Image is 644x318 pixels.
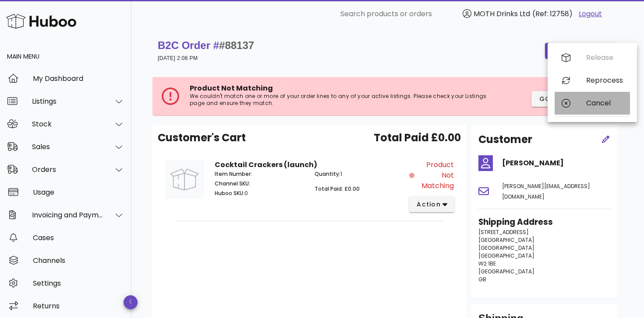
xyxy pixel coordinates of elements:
[374,130,461,146] span: Total Paid £0.00
[474,9,530,19] span: MOTH Drinks Ltd
[190,93,488,107] p: We couldn't match one or more of your order lines to any of your active listings. Please check yo...
[502,158,611,168] h4: [PERSON_NAME]
[416,200,441,209] span: action
[190,83,273,93] span: Product Not Matching
[33,279,124,287] div: Settings
[219,39,254,51] span: #88137
[165,160,204,199] img: Product Image
[32,143,103,151] div: Sales
[478,268,534,275] span: [GEOGRAPHIC_DATA]
[215,160,317,170] strong: Cocktail Crackers (launch)
[32,97,103,105] div: Listings
[33,234,124,242] div: Cases
[32,211,103,219] div: Invoicing and Payments
[586,76,623,84] div: Reprocess
[478,260,496,267] span: W2 1BE
[33,188,124,196] div: Usage
[532,9,573,19] span: (Ref: 12758)
[478,132,532,147] h2: Customer
[579,9,602,19] a: Logout
[586,99,623,107] div: Cancel
[33,256,124,265] div: Channels
[545,43,618,59] button: order actions
[416,160,454,191] span: Product Not Matching
[6,12,76,31] img: Huboo Logo
[531,91,604,107] button: Go to Listings
[478,236,534,244] span: [GEOGRAPHIC_DATA]
[409,196,454,212] button: action
[215,180,250,187] span: Channel SKU:
[315,185,360,192] span: Total Paid: £0.00
[158,130,246,146] span: Customer's Cart
[32,120,103,128] div: Stock
[215,189,304,197] p: 0
[478,276,486,283] span: GB
[315,170,404,178] p: 1
[215,170,252,178] span: Item Number:
[478,216,611,228] h3: Shipping Address
[502,182,590,200] span: [PERSON_NAME][EMAIL_ADDRESS][DOMAIN_NAME]
[158,55,198,61] small: [DATE] 2:08 PM
[32,165,103,174] div: Orders
[33,74,124,83] div: My Dashboard
[315,170,340,178] span: Quantity:
[478,228,529,236] span: [STREET_ADDRESS]
[158,39,254,51] strong: B2C Order #
[538,94,597,104] span: Go to Listings
[33,302,124,310] div: Returns
[215,189,244,197] span: Huboo SKU:
[478,244,534,252] span: [GEOGRAPHIC_DATA]
[478,252,534,259] span: [GEOGRAPHIC_DATA]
